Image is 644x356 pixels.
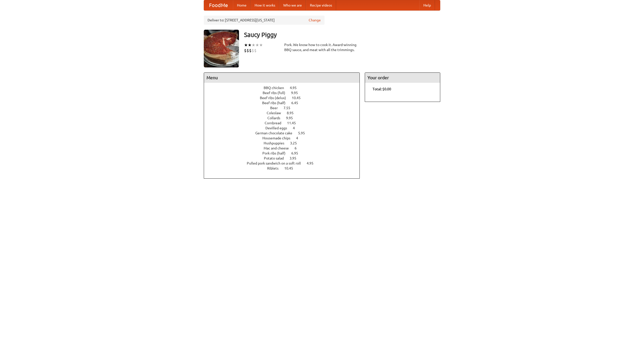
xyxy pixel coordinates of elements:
h4: Menu [204,73,359,83]
a: Housemade chips 4 [262,136,307,140]
span: Potato salad [264,156,289,160]
span: 4.95 [307,161,318,165]
a: Help [419,0,435,10]
span: Beer [270,106,283,110]
span: 6.45 [291,101,303,105]
span: 9.95 [291,91,303,95]
span: Housemade chips [262,136,295,140]
a: Change [309,18,321,23]
span: Pulled pork sandwich on a soft roll [247,161,306,165]
a: Hushpuppies 3.25 [264,141,306,145]
li: $ [247,48,249,53]
a: Home [233,0,251,10]
li: ★ [255,42,259,48]
span: 7.55 [284,106,295,110]
li: ★ [252,42,255,48]
span: Devilled eggs [265,126,292,130]
a: Beef ribs (half) 6.45 [262,101,307,105]
span: BBQ chicken [264,86,289,90]
span: Beef ribs (delux) [260,96,291,100]
span: Pork ribs (half) [262,151,291,155]
a: BBQ chicken 4.95 [264,86,306,90]
span: 3.95 [290,156,301,160]
span: 8.95 [287,111,299,115]
span: 6.95 [291,151,303,155]
span: Beef ribs (full) [263,91,290,95]
span: Mac and cheese [264,146,294,150]
span: 11.45 [287,121,301,125]
span: German chocolate cake [255,131,297,135]
a: FoodMe [204,0,233,10]
a: How it works [251,0,279,10]
a: Mac and cheese 6 [264,146,306,150]
span: 3.25 [290,141,302,145]
span: Cornbread [265,121,286,125]
a: Devilled eggs 4 [265,126,304,130]
span: 10.45 [284,166,298,170]
span: 4 [293,126,300,130]
a: Pork ribs (half) 6.95 [262,151,307,155]
a: Recipe videos [306,0,336,10]
a: Collards 9.95 [267,116,302,120]
span: Riblets [267,166,284,170]
span: Coleslaw [267,111,286,115]
b: Total: $0.00 [373,87,391,91]
li: ★ [244,42,248,48]
span: 5.95 [298,131,310,135]
a: German chocolate cake 5.95 [255,131,314,135]
h3: Saucy Piggy [244,30,440,40]
a: Cornbread 11.45 [265,121,305,125]
img: angular.jpg [204,30,239,67]
span: 4.95 [290,86,302,90]
div: Deliver to: [STREET_ADDRESS][US_STATE] [204,16,325,25]
span: 9.95 [286,116,298,120]
a: Beer 7.55 [270,106,300,110]
span: Hushpuppies [264,141,289,145]
a: Beef ribs (delux) 10.45 [260,96,310,100]
a: Coleslaw 8.95 [267,111,303,115]
h4: Your order [365,73,440,83]
a: Riblets 10.45 [267,166,302,170]
span: Collards [267,116,285,120]
a: Beef ribs (full) 9.95 [263,91,307,95]
li: $ [249,48,252,53]
a: Pulled pork sandwich on a soft roll 4.95 [247,161,323,165]
span: Beef ribs (half) [262,101,291,105]
a: Potato salad 3.95 [264,156,306,160]
a: Who we are [279,0,306,10]
li: $ [252,48,254,53]
li: $ [254,48,257,53]
div: Pork. We know how to cook it. Award-winning BBQ sauce, and meat with all the trimmings. [284,42,360,52]
li: ★ [248,42,252,48]
span: 6 [295,146,302,150]
span: 4 [296,136,303,140]
span: 10.45 [292,96,306,100]
li: $ [244,48,247,53]
li: ★ [259,42,263,48]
